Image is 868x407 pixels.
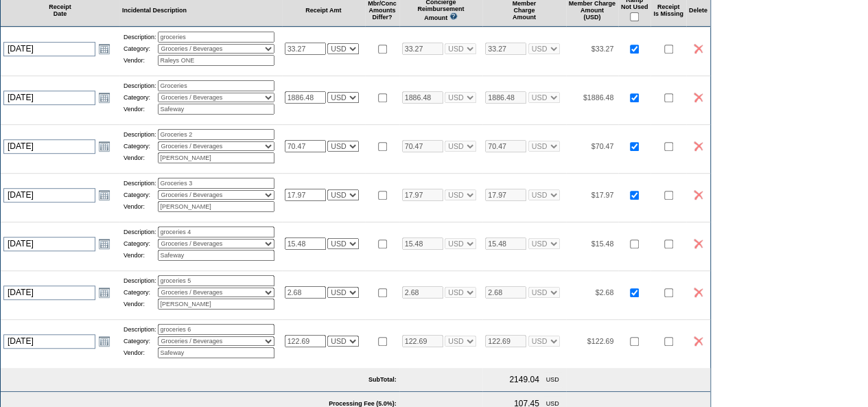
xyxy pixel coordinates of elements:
[124,152,156,163] td: Vendor:
[591,142,614,150] span: $70.47
[124,250,156,261] td: Vendor:
[97,187,112,202] a: Open the calendar popup.
[124,32,156,43] td: Description:
[97,41,112,56] a: Open the calendar popup.
[694,336,703,346] img: icon_delete2.gif
[124,275,156,286] td: Description:
[596,288,614,296] span: $2.68
[124,347,156,358] td: Vendor:
[124,239,156,248] td: Category:
[124,336,156,346] td: Category:
[124,129,156,140] td: Description:
[97,90,112,105] a: Open the calendar popup.
[124,299,156,310] td: Vendor:
[124,178,156,189] td: Description:
[694,190,703,200] img: icon_delete2.gif
[591,45,614,53] span: $33.27
[506,372,541,387] td: 2149.04
[543,372,562,387] td: USD
[587,337,614,345] span: $122.69
[124,104,156,115] td: Vendor:
[583,93,613,102] span: $1886.48
[694,239,703,248] img: icon_delete2.gif
[124,190,156,200] td: Category:
[124,93,156,102] td: Category:
[449,12,458,20] img: questionMark_lightBlue.gif
[124,201,156,212] td: Vendor:
[694,93,703,102] img: icon_delete2.gif
[97,334,112,349] a: Open the calendar popup.
[124,44,156,54] td: Category:
[97,236,112,251] a: Open the calendar popup.
[694,141,703,151] img: icon_delete2.gif
[97,139,112,154] a: Open the calendar popup.
[124,324,156,335] td: Description:
[591,240,614,248] span: $15.48
[97,285,112,300] a: Open the calendar popup.
[124,141,156,151] td: Category:
[124,226,156,237] td: Description:
[124,80,156,91] td: Description:
[1,368,399,392] td: SubTotal:
[694,44,703,54] img: icon_delete2.gif
[124,288,156,297] td: Category:
[591,191,614,199] span: $17.97
[694,288,703,297] img: icon_delete2.gif
[124,55,156,66] td: Vendor:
